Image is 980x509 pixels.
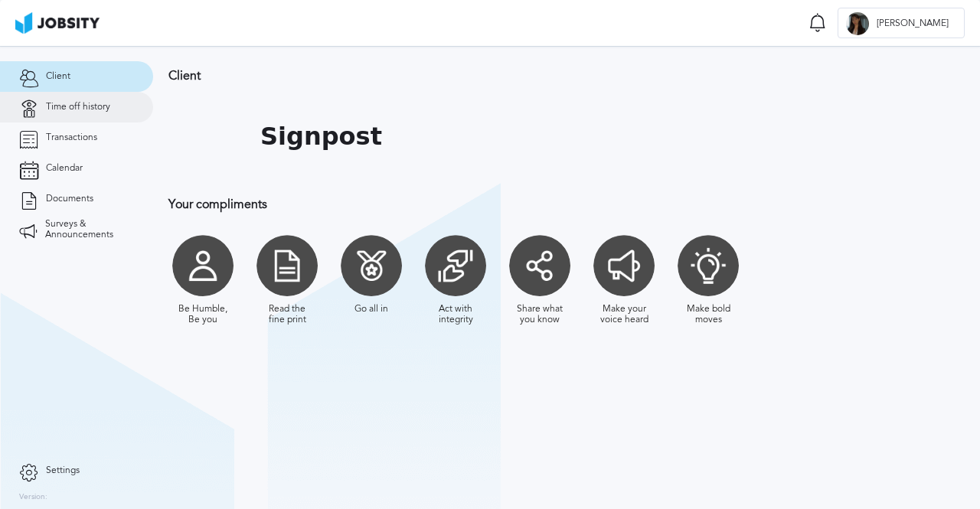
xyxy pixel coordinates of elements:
[597,304,651,325] div: Make your voice heard
[513,304,567,325] div: Share what you know
[681,304,735,325] div: Make bold moves
[838,8,965,38] button: B[PERSON_NAME]
[260,122,382,151] h1: Signpost
[46,163,83,174] span: Calendar
[45,219,134,240] span: Surveys & Announcements
[846,12,869,35] div: B
[46,102,110,113] span: Time off history
[168,69,965,83] h3: Client
[869,18,956,29] span: [PERSON_NAME]
[260,304,314,325] div: Read the fine print
[176,304,230,325] div: Be Humble, Be you
[46,194,93,204] span: Documents
[46,132,97,143] span: Transactions
[46,465,80,476] span: Settings
[429,304,482,325] div: Act with integrity
[19,493,47,502] label: Version:
[15,12,100,34] img: ab4bad089aa723f57921c736e9817d99.png
[46,71,70,82] span: Client
[168,197,965,211] h3: Your compliments
[354,304,388,315] div: Go all in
